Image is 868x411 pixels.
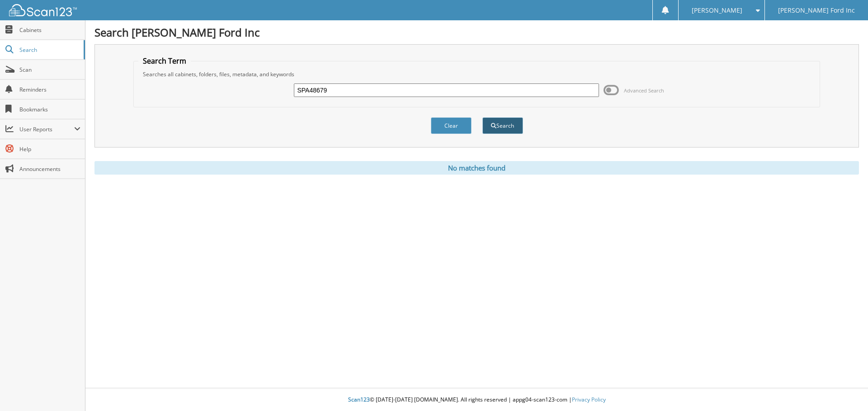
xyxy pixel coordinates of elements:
[692,8,742,13] span: [PERSON_NAME]
[138,70,816,78] div: Searches all cabinets, folders, files, metadata, and keywords
[94,25,859,40] h1: Search [PERSON_NAME] Ford Inc
[624,87,664,94] span: Advanced Search
[19,66,80,74] span: Scan
[348,396,370,403] span: Scan123
[823,368,868,411] iframe: Chat Widget
[85,389,868,411] div: © [DATE]-[DATE] [DOMAIN_NAME]. All rights reserved | appg04-scan123-com |
[138,56,191,66] legend: Search Term
[19,46,79,54] span: Search
[572,396,606,403] a: Privacy Policy
[431,117,472,134] button: Clear
[778,8,855,13] span: [PERSON_NAME] Ford Inc
[19,145,80,153] span: Help
[482,117,523,134] button: Search
[19,86,80,93] span: Reminders
[19,165,80,173] span: Announcements
[19,125,74,133] span: User Reports
[19,26,80,34] span: Cabinets
[9,4,77,16] img: scan123-logo-white.svg
[94,161,859,175] div: No matches found
[19,106,80,113] span: Bookmarks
